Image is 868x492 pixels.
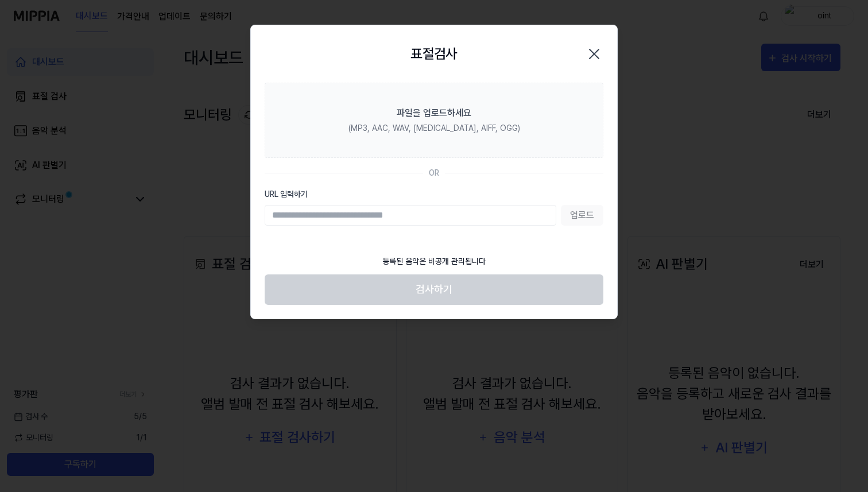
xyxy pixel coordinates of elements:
[348,122,520,134] div: (MP3, AAC, WAV, [MEDICAL_DATA], AIFF, OGG)
[375,249,493,274] div: 등록된 음악은 비공개 관리됩니다
[265,188,603,200] label: URL 입력하기
[410,44,458,64] h2: 표절검사
[429,167,439,179] div: OR
[397,106,471,120] div: 파일을 업로드하세요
